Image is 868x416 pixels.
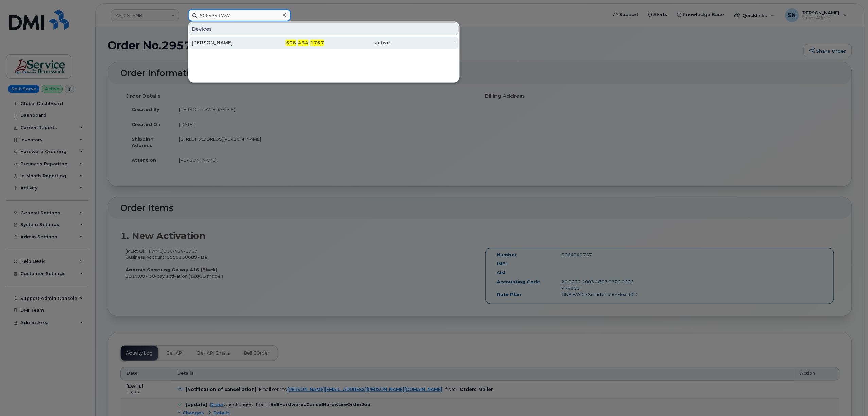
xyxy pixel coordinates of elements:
span: 434 [298,40,308,46]
div: [PERSON_NAME] [192,39,258,46]
a: [PERSON_NAME]506-434-1757active- [189,37,459,49]
div: - [390,39,456,46]
div: - - [258,39,324,46]
div: Devices [189,22,459,35]
span: 506 [286,40,296,46]
div: active [324,39,390,46]
span: 1757 [310,40,324,46]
